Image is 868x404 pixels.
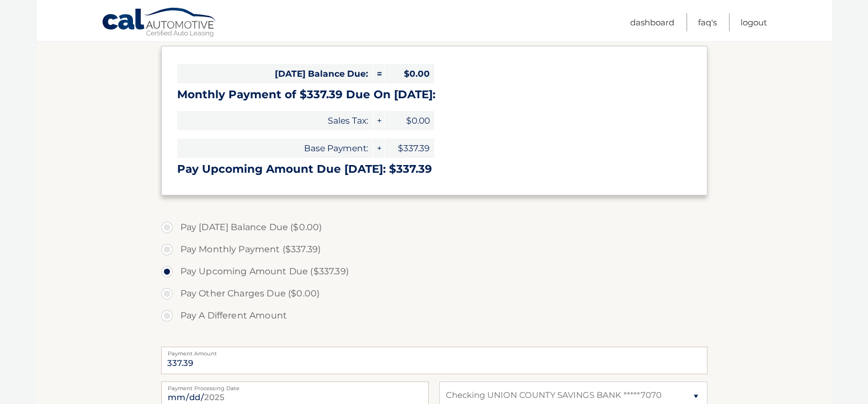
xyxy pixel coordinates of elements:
span: Sales Tax: [177,111,372,130]
label: Pay Monthly Payment ($337.39) [161,238,707,261]
label: Pay Upcoming Amount Due ($337.39) [161,261,707,283]
label: Payment Processing Date [161,381,429,390]
label: Pay [DATE] Balance Due ($0.00) [161,216,707,238]
span: $0.00 [385,64,434,83]
span: + [373,111,384,130]
label: Pay Other Charges Due ($0.00) [161,283,707,305]
label: Payment Amount [161,347,707,355]
span: $337.39 [385,139,434,158]
a: Logout [741,13,767,31]
h3: Pay Upcoming Amount Due [DATE]: $337.39 [177,162,691,176]
input: Payment Amount [161,347,707,374]
span: Base Payment: [177,139,372,158]
span: [DATE] Balance Due: [177,64,372,83]
span: $0.00 [385,111,434,130]
a: Dashboard [630,13,674,31]
h3: Monthly Payment of $337.39 Due On [DATE]: [177,88,691,102]
a: FAQ's [698,13,717,31]
a: Cal Automotive [102,7,217,39]
label: Pay A Different Amount [161,305,707,327]
span: = [373,64,384,83]
span: + [373,139,384,158]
